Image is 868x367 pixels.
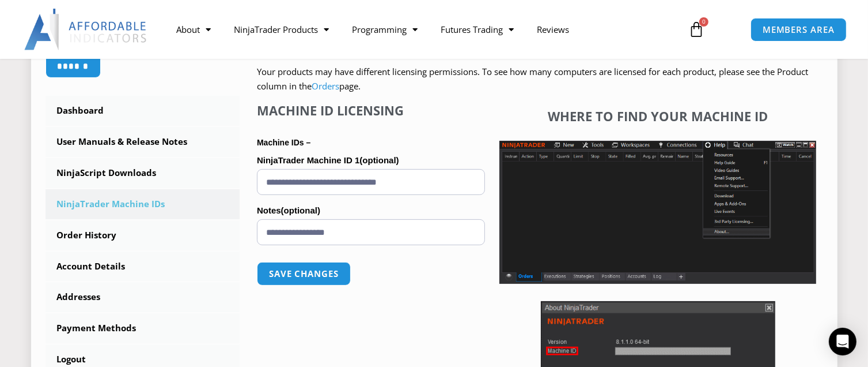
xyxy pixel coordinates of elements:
a: 0 [671,13,722,46]
a: Account Details [46,252,240,282]
a: Dashboard [46,96,240,126]
span: (optional) [359,155,399,165]
a: MEMBERS AREA [751,18,847,42]
a: NinjaScript Downloads [46,158,240,188]
h4: Where to find your Machine ID [499,108,816,123]
a: Reviews [525,16,581,43]
a: Payment Methods [46,313,240,343]
span: (optional) [281,205,320,215]
nav: Menu [165,16,677,43]
label: NinjaTrader Machine ID 1 [257,152,485,169]
strong: Machine IDs – [257,138,310,147]
a: Orders [312,80,339,92]
a: User Manuals & Release Notes [46,127,240,157]
h4: Machine ID Licensing [257,103,485,118]
a: About [165,16,222,43]
span: MEMBERS AREA [763,25,835,34]
label: Notes [257,202,485,219]
a: Addresses [46,282,240,312]
a: NinjaTrader Products [222,16,340,43]
img: Screenshot 2025-01-17 1155544 | Affordable Indicators – NinjaTrader [499,141,816,284]
a: Order History [46,220,240,250]
a: NinjaTrader Machine IDs [46,189,240,219]
img: LogoAI | Affordable Indicators – NinjaTrader [24,9,148,50]
a: Futures Trading [429,16,525,43]
div: Open Intercom Messenger [829,328,856,355]
button: Save changes [257,262,351,286]
a: Programming [340,16,429,43]
span: 0 [699,17,708,27]
span: Your products may have different licensing permissions. To see how many computers are licensed fo... [257,66,808,92]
